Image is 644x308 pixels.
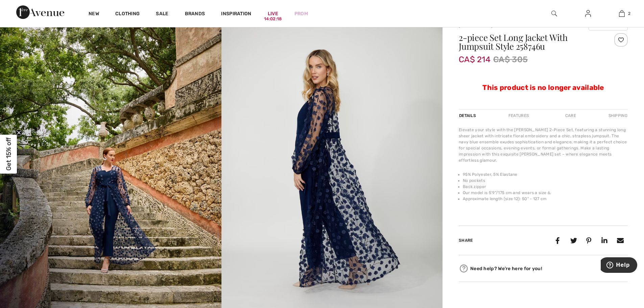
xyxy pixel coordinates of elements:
a: New [89,11,99,18]
div: Elevate your style with the [PERSON_NAME] 2-Piece Set, featuring a stunning long sheer jacket wit... [459,127,628,163]
button: Close teaser [16,129,22,136]
div: Need help? We're here for you! [459,263,628,274]
li: 95% Polyester, 5% Elastane [463,171,628,177]
div: Features [503,110,534,122]
img: My Info [585,9,591,18]
img: 1ère Avenue [16,5,64,19]
a: Brands [185,11,205,18]
span: Share [459,238,473,243]
li: No pockets [463,177,628,184]
li: Approximate length (size 12): 50" - 127 cm [463,196,628,202]
div: 14:02:18 [264,16,282,22]
img: search the website [551,9,557,18]
span: CA$ 305 [493,53,528,66]
div: Care [559,110,582,122]
a: Clothing [115,11,140,18]
a: Sign In [580,9,596,18]
span: Get 15% off [5,138,13,171]
iframe: Opens a widget where you can find more information [601,257,637,274]
span: 2 [628,10,630,17]
a: Sale [156,11,168,18]
div: This product is no longer available [459,66,628,93]
div: Shipping [607,110,628,122]
span: Inspiration [221,11,251,18]
a: 2 [605,9,638,18]
div: Details [459,110,478,122]
h1: 2-piece Set Long Jacket With Jumpsuit Style 258746u [459,33,600,51]
a: Prom [294,10,308,17]
span: CA$ 214 [459,48,491,64]
li: Our model is 5'9"/175 cm and wears a size 6. [463,190,628,196]
a: Live14:02:18 [268,10,278,17]
li: Back zipper [463,184,628,190]
img: My Bag [619,9,625,18]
